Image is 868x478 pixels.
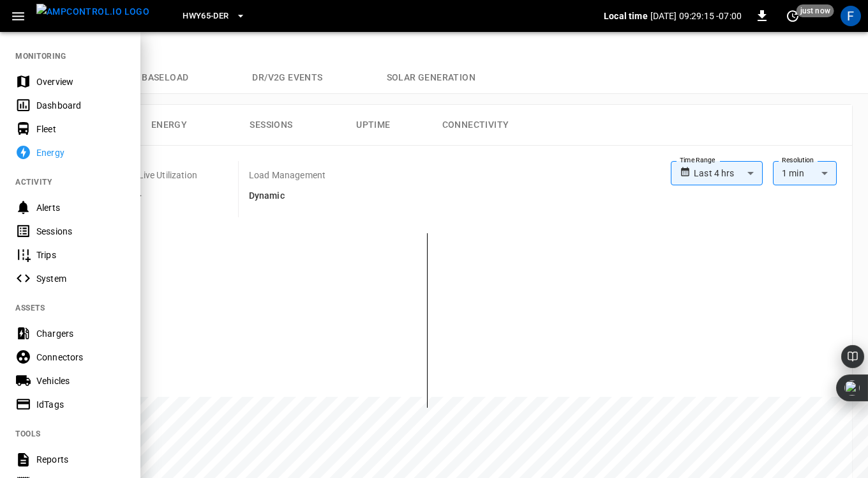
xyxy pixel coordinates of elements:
[36,374,125,387] div: Vehicles
[36,123,125,135] div: Fleet
[36,249,125,261] div: Trips
[36,75,125,88] div: Overview
[797,4,834,17] span: just now
[36,398,125,411] div: IdTags
[36,99,125,112] div: Dashboard
[36,225,125,238] div: Sessions
[36,272,125,285] div: System
[183,9,228,24] span: HWY65-DER
[782,6,803,26] button: set refresh interval
[650,10,742,22] p: [DATE] 09:29:15 -07:00
[36,327,125,340] div: Chargers
[604,10,648,22] p: Local time
[36,4,149,20] img: ampcontrol.io logo
[36,201,125,214] div: Alerts
[841,6,861,26] div: profile-icon
[36,146,125,159] div: Energy
[36,351,125,364] div: Connectors
[36,453,125,466] div: Reports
